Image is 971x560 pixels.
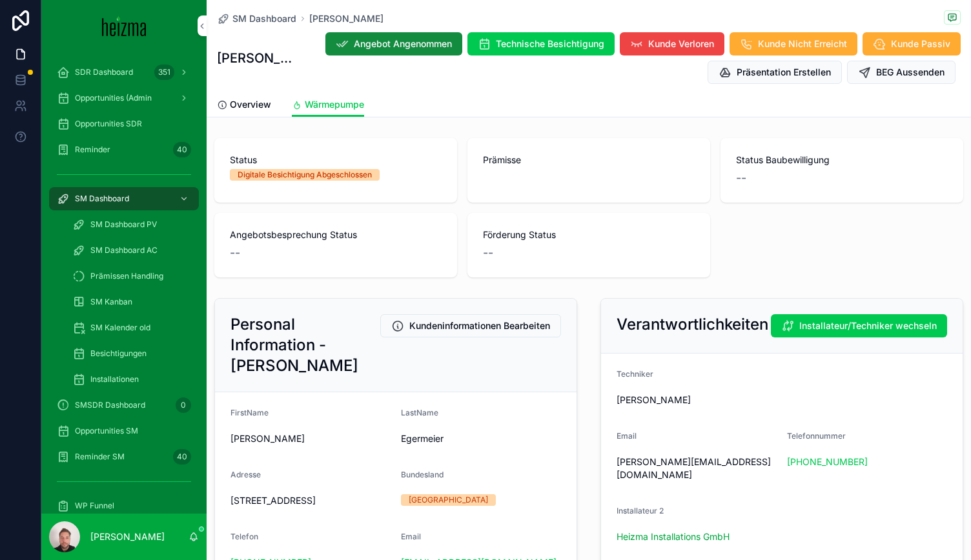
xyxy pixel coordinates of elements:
a: [PHONE_NUMBER] [787,455,868,468]
span: Telefonnummer [787,431,846,441]
span: Telefon [230,532,258,541]
span: Installationen [90,374,139,385]
button: Kundeninformationen Bearbeiten [380,314,561,337]
a: SM Kanban [65,290,199,314]
span: Opportunities SDR [75,119,142,129]
span: -- [483,244,493,262]
span: SDR Dashboard [75,67,133,77]
a: Opportunities SM [49,419,199,443]
span: [PERSON_NAME][EMAIL_ADDRESS][DOMAIN_NAME] [617,455,777,481]
span: SM Kanban [90,297,132,307]
h1: [PERSON_NAME] [217,49,294,67]
span: SM Kalender old [90,323,150,333]
span: SM Dashboard PV [90,219,157,230]
span: Techniker [617,369,653,379]
span: SM Dashboard AC [90,245,158,255]
div: Digitale Besichtigung Abgeschlossen [238,169,372,181]
span: Opportunities SM [75,426,138,436]
span: Kunde Nicht Erreicht [758,37,847,50]
span: Prämisse [483,154,695,166]
a: SM Dashboard [49,187,199,210]
span: FirstName [230,408,269,417]
h2: Personal Information - [PERSON_NAME] [230,314,380,376]
span: Bundesland [401,470,444,479]
span: Angebotsbesprechung Status [230,228,442,241]
button: Angebot Angenommen [325,32,462,55]
a: SM Dashboard PV [65,213,199,236]
button: Kunde Verloren [620,32,724,55]
div: [GEOGRAPHIC_DATA] [409,494,488,506]
span: Opportunities (Admin [75,93,152,103]
span: Förderung Status [483,228,695,241]
span: BEG Aussenden [876,66,945,79]
a: Reminder SM40 [49,445,199,468]
span: -- [736,169,746,187]
span: Email [617,431,637,441]
span: SMSDR Dashboard [75,400,145,410]
a: Besichtigungen [65,342,199,365]
span: Installateur/Techniker wechseln [799,319,937,332]
a: Heizma Installations GmbH [617,530,730,543]
a: Prämissen Handling [65,265,199,288]
span: Prämissen Handling [90,271,163,281]
a: Opportunities SDR [49,112,199,135]
span: WP Funnel [75,501,114,511]
span: Angebot Angenommen [354,37,452,50]
a: SM Dashboard [217,12,296,25]
a: Reminder40 [49,138,199,161]
button: Technische Besichtigung [467,32,615,55]
a: Wärmepumpe [292,93,364,117]
div: 351 [154,65,174,80]
span: [PERSON_NAME] [617,394,691,406]
span: Reminder SM [75,452,125,462]
span: -- [230,244,240,262]
button: BEG Aussenden [847,61,956,84]
button: Präsentation Erstellen [708,61,842,84]
span: Status [230,154,442,166]
span: Email [401,532,421,541]
span: SM Dashboard [75,194,129,204]
span: SM Dashboard [232,12,296,25]
span: Overview [230,98,271,111]
span: Wärmepumpe [305,98,364,111]
div: scrollable content [41,52,207,514]
button: Kunde Nicht Erreicht [730,32,857,55]
a: Installationen [65,368,199,391]
span: Egermeier [401,432,561,445]
span: Kundeninformationen Bearbeiten [409,319,550,332]
span: Kunde Verloren [648,37,714,50]
span: LastName [401,408,438,417]
button: Kunde Passiv [863,32,961,55]
a: WP Funnel [49,494,199,517]
span: [STREET_ADDRESS] [230,494,391,507]
span: Installateur 2 [617,506,664,515]
a: SMSDR Dashboard0 [49,394,199,417]
div: 0 [176,397,191,413]
div: 40 [173,142,191,157]
a: SM Kalender old [65,316,199,339]
span: Status Baubewilligung [736,154,948,166]
span: Adresse [230,470,261,479]
span: Präsentation Erstellen [737,66,831,79]
span: [PERSON_NAME] [230,432,391,445]
a: [PERSON_NAME] [309,12,383,25]
p: [PERSON_NAME] [90,530,165,543]
a: SM Dashboard AC [65,239,199,262]
img: App logo [102,15,147,36]
span: Besichtigungen [90,348,147,359]
a: SDR Dashboard351 [49,61,199,84]
span: Reminder [75,145,110,155]
span: Technische Besichtigung [496,37,604,50]
div: 40 [173,449,191,465]
button: Installateur/Techniker wechseln [771,314,947,337]
span: Kunde Passiv [891,37,950,50]
a: Opportunities (Admin [49,86,199,110]
h2: Verantwortlichkeiten [617,314,768,335]
a: Overview [217,93,271,119]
